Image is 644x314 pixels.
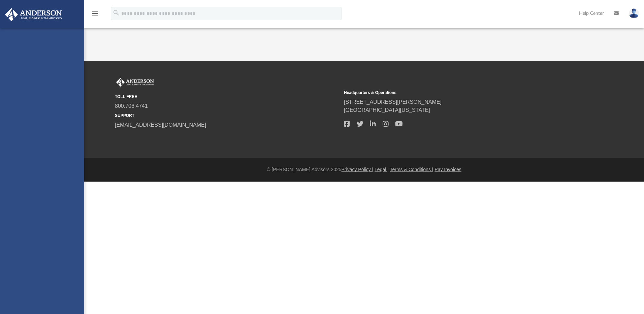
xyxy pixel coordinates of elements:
img: User Pic [629,8,639,18]
a: 800.706.4741 [115,103,148,109]
a: Privacy Policy | [342,167,374,172]
a: [STREET_ADDRESS][PERSON_NAME] [344,99,442,105]
a: menu [91,13,99,18]
small: TOLL FREE [115,94,339,100]
a: [GEOGRAPHIC_DATA][US_STATE] [344,107,430,113]
small: Headquarters & Operations [344,90,568,96]
div: © [PERSON_NAME] Advisors 2025 [84,166,644,173]
a: [EMAIL_ADDRESS][DOMAIN_NAME] [115,122,206,128]
a: Pay Invoices [434,167,461,172]
img: Anderson Advisors Platinum Portal [115,78,155,87]
a: Legal | [375,167,389,172]
i: menu [91,9,99,18]
a: Terms & Conditions | [390,167,433,172]
img: Anderson Advisors Platinum Portal [3,8,64,21]
small: SUPPORT [115,113,339,119]
i: search [112,9,120,17]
